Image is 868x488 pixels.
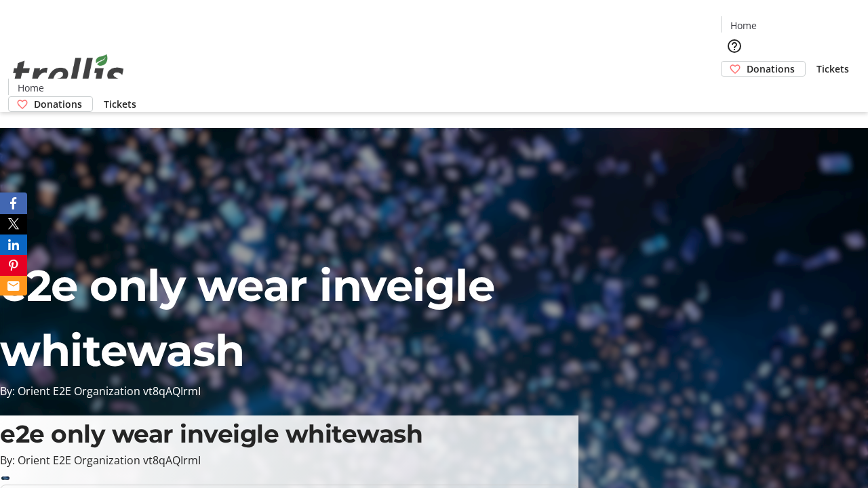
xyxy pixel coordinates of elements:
[8,96,93,112] a: Donations
[816,62,849,76] span: Tickets
[9,81,52,95] a: Home
[730,18,757,33] span: Home
[806,62,860,76] a: Tickets
[722,18,765,33] a: Home
[104,97,136,111] span: Tickets
[18,81,44,95] span: Home
[93,97,147,111] a: Tickets
[34,97,82,111] span: Donations
[8,39,129,107] img: Orient E2E Organization vt8qAQIrmI's Logo
[747,62,795,76] span: Donations
[721,61,806,77] a: Donations
[721,33,748,60] button: Help
[721,77,748,104] button: Cart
